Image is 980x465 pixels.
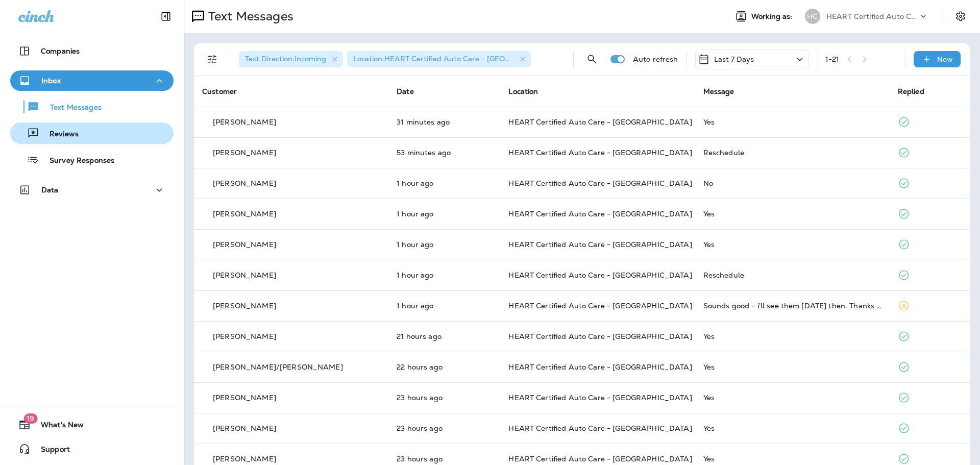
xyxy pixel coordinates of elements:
[213,271,276,279] p: [PERSON_NAME]
[213,149,276,157] p: [PERSON_NAME]
[714,55,754,63] p: Last 7 Days
[204,9,293,24] p: Text Messages
[41,47,80,55] p: Companies
[703,118,881,126] div: Yes
[825,55,840,63] div: 1 - 21
[703,240,881,249] div: Yes
[508,240,692,249] span: HEART Certified Auto Care - [GEOGRAPHIC_DATA]
[10,123,174,144] button: Reviews
[508,148,692,157] span: HEART Certified Auto Care - [GEOGRAPHIC_DATA]
[397,149,492,157] p: Aug 27, 2025 09:23 AM
[213,363,343,371] p: [PERSON_NAME]/[PERSON_NAME]
[353,54,565,63] span: Location : HEART Certified Auto Care - [GEOGRAPHIC_DATA]
[23,413,37,424] span: 19
[508,332,692,341] span: HEART Certified Auto Care - [GEOGRAPHIC_DATA]
[826,12,918,20] p: HEART Certified Auto Care
[213,302,276,310] p: [PERSON_NAME]
[508,87,538,96] span: Location
[703,87,734,96] span: Message
[397,179,492,187] p: Aug 27, 2025 09:05 AM
[213,455,276,463] p: [PERSON_NAME]
[213,118,276,126] p: [PERSON_NAME]
[397,332,492,340] p: Aug 26, 2025 12:50 PM
[10,180,174,200] button: Data
[39,130,79,139] p: Reviews
[213,210,276,218] p: [PERSON_NAME]
[397,87,414,96] span: Date
[508,424,692,433] span: HEART Certified Auto Care - [GEOGRAPHIC_DATA]
[39,156,114,166] p: Survey Responses
[703,332,881,340] div: Yes
[239,51,343,67] div: Text Direction:Incoming
[703,424,881,432] div: Yes
[213,240,276,249] p: [PERSON_NAME]
[41,186,59,194] p: Data
[937,55,953,63] p: New
[508,179,692,188] span: HEART Certified Auto Care - [GEOGRAPHIC_DATA]
[245,54,326,63] span: Text Direction : Incoming
[508,271,692,280] span: HEART Certified Auto Care - [GEOGRAPHIC_DATA]
[202,49,223,69] button: Filters
[703,210,881,218] div: Yes
[703,394,881,402] div: Yes
[703,302,881,310] div: Sounds good - i'll see them Friday then. Thanks again!
[397,118,492,126] p: Aug 27, 2025 09:46 AM
[397,424,492,432] p: Aug 26, 2025 10:30 AM
[41,77,61,85] p: Inbox
[703,179,881,187] div: No
[397,455,492,463] p: Aug 26, 2025 10:19 AM
[397,302,492,310] p: Aug 27, 2025 08:35 AM
[213,332,276,340] p: [PERSON_NAME]
[213,179,276,187] p: [PERSON_NAME]
[805,9,820,24] div: HC
[508,117,692,127] span: HEART Certified Auto Care - [GEOGRAPHIC_DATA]
[31,445,70,457] span: Support
[31,421,84,433] span: What's New
[508,209,692,218] span: HEART Certified Auto Care - [GEOGRAPHIC_DATA]
[633,55,678,63] p: Auto refresh
[10,96,174,117] button: Text Messages
[10,149,174,170] button: Survey Responses
[10,439,174,459] button: Support
[397,394,492,402] p: Aug 26, 2025 11:04 AM
[10,41,174,61] button: Companies
[40,103,102,113] p: Text Messages
[10,70,174,91] button: Inbox
[397,210,492,218] p: Aug 27, 2025 09:05 AM
[703,363,881,371] div: Yes
[397,363,492,371] p: Aug 26, 2025 11:39 AM
[152,6,180,27] button: Collapse Sidebar
[951,7,970,26] button: Settings
[397,240,492,249] p: Aug 27, 2025 09:04 AM
[347,51,531,67] div: Location:HEART Certified Auto Care - [GEOGRAPHIC_DATA]
[751,12,795,21] span: Working as:
[508,301,692,310] span: HEART Certified Auto Care - [GEOGRAPHIC_DATA]
[213,394,276,402] p: [PERSON_NAME]
[10,414,174,435] button: 19What's New
[582,49,602,69] button: Search Messages
[202,87,237,96] span: Customer
[508,454,692,463] span: HEART Certified Auto Care - [GEOGRAPHIC_DATA]
[508,362,692,372] span: HEART Certified Auto Care - [GEOGRAPHIC_DATA]
[397,271,492,279] p: Aug 27, 2025 09:03 AM
[703,455,881,463] div: Yes
[508,393,692,402] span: HEART Certified Auto Care - [GEOGRAPHIC_DATA]
[213,424,276,432] p: [PERSON_NAME]
[703,271,881,279] div: Reschedule
[898,87,924,96] span: Replied
[703,149,881,157] div: Reschedule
